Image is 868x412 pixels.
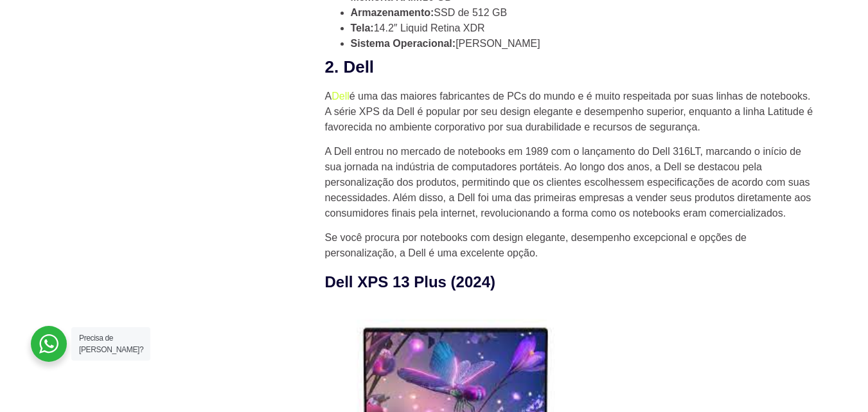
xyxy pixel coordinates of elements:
[637,247,868,412] iframe: Chat Widget
[351,38,456,49] strong: Sistema Operacional:
[351,36,813,51] li: [PERSON_NAME]
[351,5,813,21] li: SSD de 512 GB
[351,22,374,33] strong: Tela:
[351,7,434,18] strong: Armazenamento:
[325,57,813,78] h2: 2. Dell
[325,144,813,221] p: A Dell entrou no mercado de notebooks em 1989 com o lançamento do Dell 316LT, marcando o início d...
[351,21,813,36] li: 14.2″ Liquid Retina XDR
[325,89,813,135] p: A é uma das maiores fabricantes de PCs do mundo e é muito respeitada por suas linhas de notebooks...
[637,247,868,412] div: Widget de chat
[325,230,813,261] p: Se você procura por notebooks com design elegante, desempenho excepcional e opções de personaliza...
[325,273,495,291] strong: Dell XPS 13 Plus (2024)
[79,334,143,354] span: Precisa de [PERSON_NAME]?
[332,91,350,102] a: Dell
